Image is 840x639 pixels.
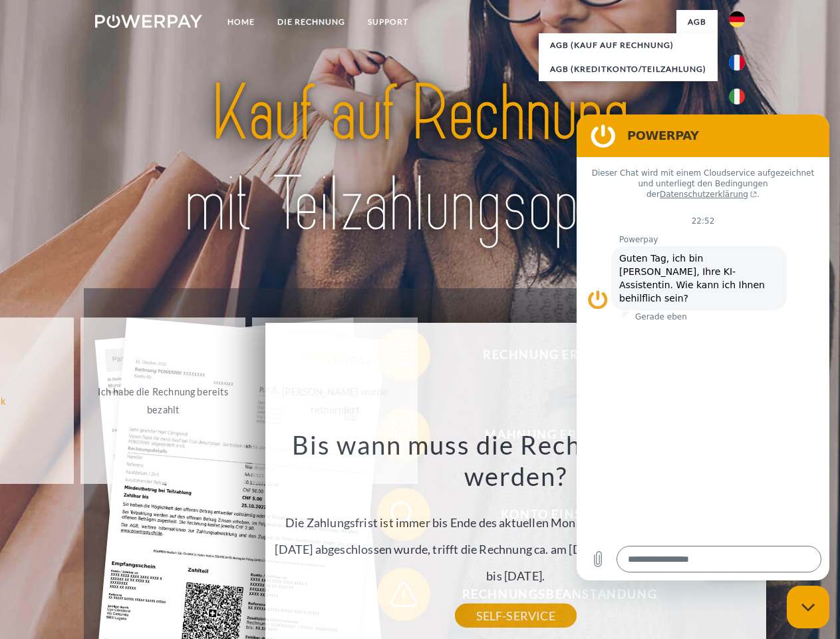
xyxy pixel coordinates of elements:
img: title-powerpay_de.svg [127,64,713,255]
img: logo-powerpay-white.svg [95,15,202,28]
a: Home [216,10,266,34]
div: Die Zahlungsfrist ist immer bis Ende des aktuellen Monats. Wenn die Bestellung z.B. am [DATE] abg... [273,429,758,616]
a: DIE RECHNUNG [266,10,356,34]
a: agb [676,10,718,34]
div: Ich habe die Rechnung bereits bezahlt [88,383,238,419]
iframe: Schaltfläche zum Öffnen des Messaging-Fensters; Konversation läuft [787,586,829,628]
img: it [729,89,745,105]
a: SELF-SERVICE [455,604,577,628]
img: fr [729,55,745,71]
a: AGB (Kauf auf Rechnung) [539,33,718,57]
iframe: Messaging-Fenster [577,114,829,580]
img: de [729,11,745,27]
h3: Bis wann muss die Rechnung bezahlt werden? [273,429,758,493]
a: AGB (Kreditkonto/Teilzahlung) [539,57,718,81]
a: SUPPORT [356,10,420,34]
